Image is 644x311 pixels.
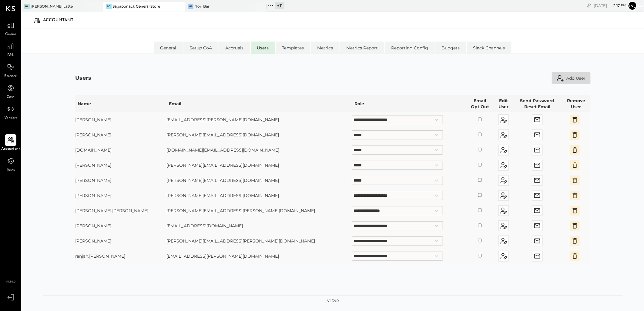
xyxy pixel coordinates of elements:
a: P&L [0,41,21,58]
li: Accruals [219,42,250,54]
th: Name [75,95,166,112]
th: Email [166,95,352,112]
span: Balance [4,74,17,79]
li: Reporting Config [385,42,435,54]
span: Cash [7,95,15,100]
td: [EMAIL_ADDRESS][PERSON_NAME][DOMAIN_NAME] [166,249,352,264]
li: Slack Channels [467,42,512,54]
div: Sagaponack General Store [112,4,160,9]
div: NB [188,4,193,9]
li: Metrics Report [340,42,384,54]
td: [PERSON_NAME][EMAIL_ADDRESS][DOMAIN_NAME] [166,158,352,173]
button: Add User [552,72,591,84]
div: Users [75,74,91,82]
td: [PERSON_NAME][EMAIL_ADDRESS][DOMAIN_NAME] [166,127,352,142]
div: [DATE] [594,3,626,8]
td: [PERSON_NAME] [75,112,166,127]
td: [PERSON_NAME].[PERSON_NAME] [75,203,166,218]
td: [PERSON_NAME][EMAIL_ADDRESS][DOMAIN_NAME] [166,173,352,188]
a: Balance [0,62,21,79]
span: Vendors [4,115,17,121]
li: Users [251,42,275,54]
td: [PERSON_NAME] [75,233,166,249]
td: [DOMAIN_NAME][EMAIL_ADDRESS][DOMAIN_NAME] [166,142,352,158]
li: Metrics [311,42,340,54]
a: Tasks [0,155,21,173]
td: [PERSON_NAME] [75,188,166,203]
th: Remove User [562,95,591,112]
td: [EMAIL_ADDRESS][PERSON_NAME][DOMAIN_NAME] [166,112,352,127]
a: Vendors [0,103,21,121]
div: + 11 [275,2,284,9]
button: [PERSON_NAME] [628,1,637,11]
a: Accountant [0,134,21,152]
td: ranjan.[PERSON_NAME] [75,249,166,264]
li: Budgets [435,42,466,54]
th: Edit User [494,95,513,112]
td: [EMAIL_ADDRESS][DOMAIN_NAME] [166,218,352,233]
td: [PERSON_NAME] [75,158,166,173]
td: [PERSON_NAME][EMAIL_ADDRESS][PERSON_NAME][DOMAIN_NAME] [166,203,352,218]
th: Email Opt Out [466,95,495,112]
span: Accountant [2,146,20,152]
th: Role [352,95,466,112]
div: SG [106,4,112,9]
div: [PERSON_NAME] Latte [31,4,73,9]
div: Accountant [43,15,79,25]
li: Templates [276,42,310,54]
td: [PERSON_NAME] [75,218,166,233]
div: BL [24,4,30,9]
a: Cash [0,82,21,100]
div: copy link [586,2,592,9]
li: General [154,42,183,54]
td: [PERSON_NAME] [75,173,166,188]
div: Nori Bar [194,4,210,9]
li: Setup CoA [183,42,219,54]
span: Queue [5,32,16,37]
td: [PERSON_NAME][EMAIL_ADDRESS][DOMAIN_NAME] [166,188,352,203]
span: Tasks [7,167,15,173]
td: [PERSON_NAME][EMAIL_ADDRESS][PERSON_NAME][DOMAIN_NAME] [166,233,352,249]
td: [PERSON_NAME] [75,127,166,142]
a: Queue [0,20,21,37]
span: P&L [7,53,14,58]
td: [DOMAIN_NAME] [75,142,166,158]
div: v 4.34.0 [327,299,339,303]
th: Send Password Reset Email [513,95,562,112]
